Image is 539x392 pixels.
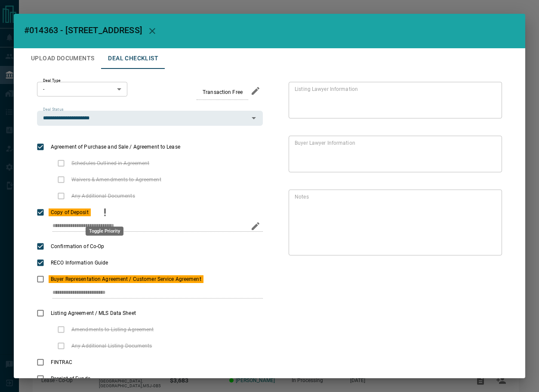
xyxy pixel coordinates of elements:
[295,86,493,115] textarea: text field
[248,84,263,98] button: edit
[24,25,142,35] span: #014363 - [STREET_ADDRESS]
[43,78,61,84] label: Deal Type
[248,112,260,124] button: Open
[49,259,110,267] span: RECO Information Guide
[69,192,137,200] span: Any Additional Documents
[52,221,245,232] input: checklist input
[49,208,91,216] span: Copy of Deposit
[52,287,245,299] input: checklist input
[49,309,138,317] span: Listing Agreement / MLS Data Sheet
[49,243,106,250] span: Confirmation of Co-Op
[69,176,163,184] span: Waivers & Amendments to Agreement
[69,159,152,167] span: Schedules Outlined in Agreement
[101,48,165,69] button: Deal Checklist
[43,107,63,112] label: Deal Status
[49,143,182,151] span: Agreement of Purchase and Sale / Agreement to Lease
[49,358,74,366] span: FINTRAC
[69,326,156,333] span: Amendments to Listing Agreement
[24,48,101,69] button: Upload Documents
[295,193,493,252] textarea: text field
[69,342,154,350] span: Any Additional Listing Documents
[248,219,263,233] button: edit
[49,275,203,283] span: Buyer Representation Agreement / Customer Service Agreement
[98,204,112,221] button: priority
[37,82,127,96] div: -
[86,227,123,236] div: Toggle Priority
[49,375,92,383] span: Receipt of Funds
[295,140,493,169] textarea: text field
